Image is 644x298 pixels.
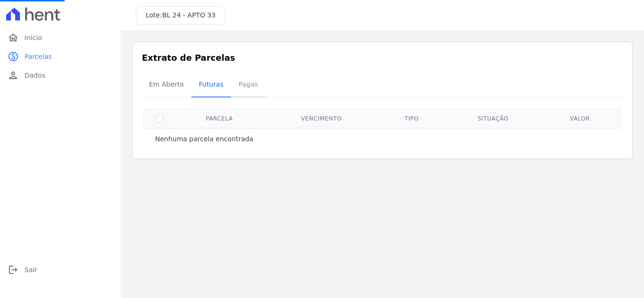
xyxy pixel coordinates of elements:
[162,11,215,19] span: BL 24 - APTO 33
[193,75,229,94] span: Futuras
[8,32,19,43] i: home
[155,134,253,144] p: Nenhuma parcela encontrada
[25,33,42,42] span: Início
[4,28,117,47] a: homeInício
[445,109,541,128] th: Situação
[143,75,190,94] span: Em Aberto
[8,264,19,275] i: logout
[146,10,215,20] h3: Lote:
[142,51,623,64] h3: Extrato de Parcelas
[25,52,52,61] span: Parcelas
[4,260,117,279] a: logoutSair
[141,73,191,97] a: Em Aberto
[191,73,231,97] a: Futuras
[264,109,379,128] th: Vencimento
[233,75,264,94] span: Pagas
[541,109,618,128] th: Valor
[174,109,264,128] th: Parcela
[8,70,19,81] i: person
[25,265,37,274] span: Sair
[4,66,117,85] a: personDados
[231,73,265,97] a: Pagas
[379,109,445,128] th: Tipo
[4,47,117,66] a: paidParcelas
[8,51,19,62] i: paid
[25,71,45,80] span: Dados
